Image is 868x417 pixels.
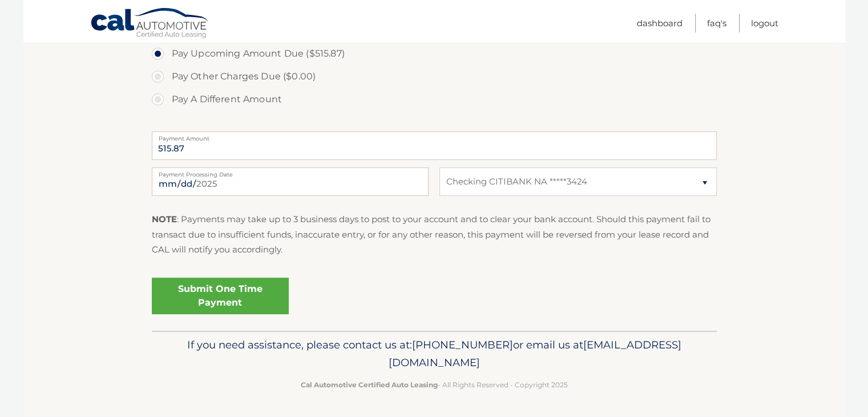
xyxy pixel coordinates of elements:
[159,379,709,391] p: - All Rights Reserved - Copyright 2025
[152,214,177,224] strong: NOTE
[707,14,726,33] a: FAQ's
[152,278,289,314] a: Submit One Time Payment
[751,14,778,33] a: Logout
[152,212,717,257] p: : Payments may take up to 3 business days to post to your account and to clear your bank account....
[152,88,717,111] label: Pay A Different Amount
[637,14,683,33] a: Dashboard
[152,65,717,88] label: Pay Other Charges Due ($0.00)
[159,336,709,372] p: If you need assistance, please contact us at: or email us at
[412,338,513,351] span: [PHONE_NUMBER]
[152,131,717,141] label: Payment Amount
[152,42,717,65] label: Pay Upcoming Amount Due ($515.87)
[152,167,429,196] input: Payment Date
[152,167,429,177] label: Payment Processing Date
[301,380,438,389] strong: Cal Automotive Certified Auto Leasing
[152,131,717,160] input: Payment Amount
[90,7,210,41] a: Cal Automotive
